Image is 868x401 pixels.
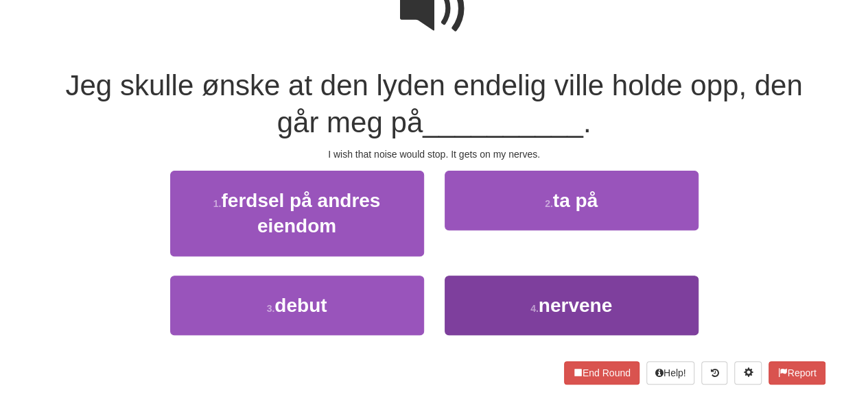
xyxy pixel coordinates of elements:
button: 1.ferdsel på andres eiendom [170,171,424,256]
span: ta på [553,190,598,211]
button: 2.ta på [445,171,699,230]
small: 3 . [267,303,275,314]
button: End Round [564,361,640,385]
button: Report [769,361,825,385]
span: Jeg skulle ønske at den lyden endelig ville holde opp, den går meg på [65,69,802,139]
button: 3.debut [170,276,424,335]
button: Round history (alt+y) [701,361,727,385]
span: . [583,106,591,138]
button: 4.nervene [445,276,699,335]
span: __________ [423,106,583,138]
span: debut [274,295,327,316]
div: I wish that noise would stop. It gets on my nerves. [43,147,825,161]
small: 1 . [213,198,222,209]
button: Help! [646,361,695,385]
span: ferdsel på andres eiendom [221,190,380,236]
span: nervene [539,295,612,316]
small: 2 . [545,198,553,209]
small: 4 . [530,303,539,314]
